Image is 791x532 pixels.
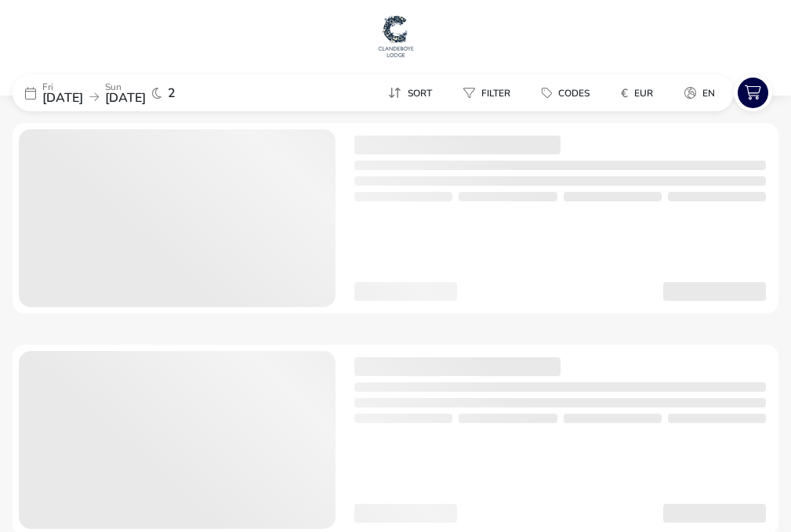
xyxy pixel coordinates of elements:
img: Main Website [376,13,415,60]
i: € [621,85,628,101]
span: Codes [558,87,590,100]
naf-pibe-menu-bar-item: Codes [529,81,608,104]
naf-pibe-menu-bar-item: €EUR [608,81,672,104]
p: Fri [42,82,83,92]
button: Codes [529,81,602,104]
span: [DATE] [105,89,146,107]
span: en [702,87,715,100]
p: Sun [105,82,146,92]
span: EUR [634,87,653,100]
span: Sort [408,87,432,100]
naf-pibe-menu-bar-item: en [672,81,734,104]
span: [DATE] [42,89,83,107]
button: Sort [376,81,444,104]
button: €EUR [608,81,666,104]
naf-pibe-menu-bar-item: Sort [376,81,451,104]
span: Filter [481,87,510,100]
button: Filter [451,81,523,104]
span: 2 [168,87,176,100]
button: en [672,81,728,104]
div: Fri[DATE]Sun[DATE]2 [13,74,248,111]
naf-pibe-menu-bar-item: Filter [451,81,529,104]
